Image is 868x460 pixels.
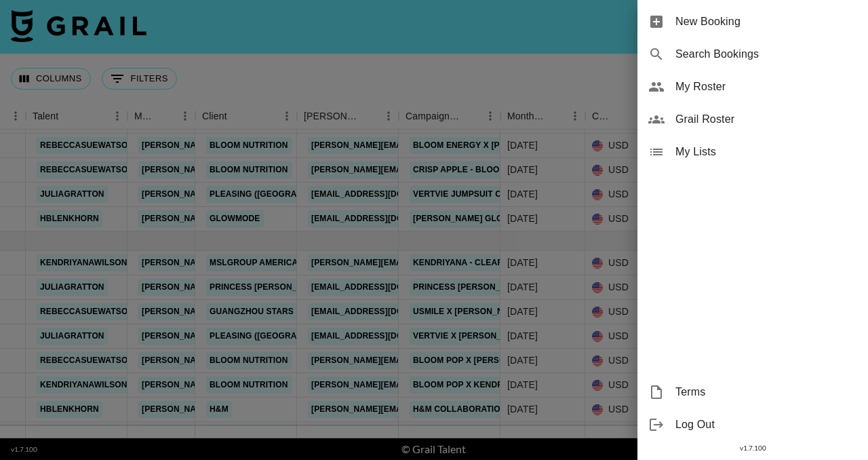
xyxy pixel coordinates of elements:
[675,46,857,62] span: Search Bookings
[675,79,857,95] span: My Roster
[675,384,857,400] span: Terms
[637,38,868,71] div: Search Bookings
[637,5,868,38] div: New Booking
[675,417,857,433] span: Log Out
[637,441,868,455] div: v 1.7.100
[637,71,868,103] div: My Roster
[637,136,868,168] div: My Lists
[675,14,857,30] span: New Booking
[637,103,868,136] div: Grail Roster
[675,144,857,160] span: My Lists
[637,408,868,441] div: Log Out
[675,111,857,128] span: Grail Roster
[637,376,868,408] div: Terms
